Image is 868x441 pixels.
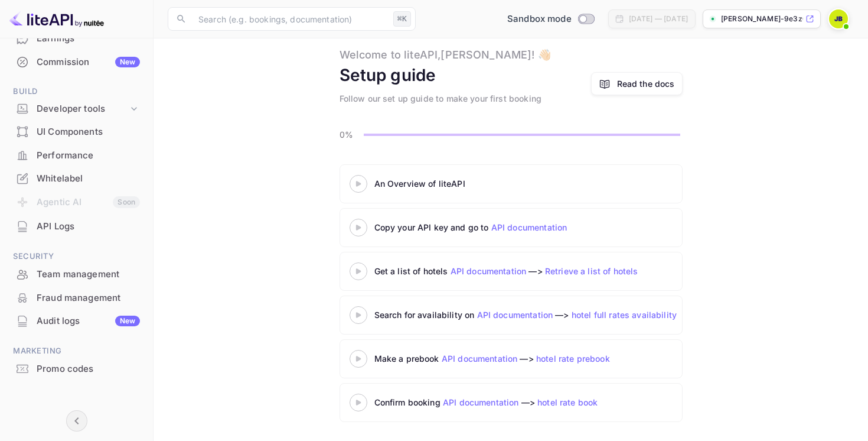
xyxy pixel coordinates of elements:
div: Whitelabel [7,167,146,190]
a: Whitelabel [7,167,146,189]
div: Promo codes [7,358,146,381]
a: Promo codes [7,358,146,380]
div: Performance [7,144,146,167]
img: LiteAPI logo [9,9,104,28]
div: Developer tools [37,102,128,116]
button: Collapse navigation [66,410,87,432]
div: Setup guide [340,63,436,87]
div: [DATE] — [DATE] [629,14,688,24]
a: Read the docs [591,72,683,95]
a: hotel full rates availability [572,310,677,320]
a: Read the docs [617,77,675,90]
p: 0% [340,128,360,141]
div: Copy your API key and go to [374,221,670,234]
p: [PERSON_NAME]-9e3z0.nuitee.... [721,14,803,24]
div: UI Components [37,125,140,139]
a: Team management [7,263,146,285]
a: API documentation [477,310,553,320]
div: Switch to Production mode [502,12,599,26]
a: UI Components [7,121,146,142]
div: New [115,57,140,67]
div: Fraud management [7,287,146,310]
div: Earnings [7,27,146,50]
a: hotel rate book [537,397,598,407]
div: Follow our set up guide to make your first booking [340,92,542,105]
a: API documentation [443,397,519,407]
div: Make a prebook —> [374,352,670,365]
input: Search (e.g. bookings, documentation) [191,7,389,31]
div: CommissionNew [7,51,146,74]
a: API documentation [491,222,567,232]
div: Fraud management [37,291,140,305]
span: Build [7,85,146,98]
div: Get a list of hotels —> [374,265,670,277]
div: ⌘K [393,11,411,27]
a: Audit logsNew [7,310,146,332]
div: Audit logs [37,314,140,328]
a: API documentation [451,266,527,276]
span: Marketing [7,345,146,358]
div: UI Components [7,121,146,144]
div: Audit logsNew [7,310,146,333]
a: CommissionNew [7,51,146,73]
div: Welcome to liteAPI, [PERSON_NAME] ! 👋🏻 [340,47,551,63]
span: Sandbox mode [507,12,572,26]
a: API Logs [7,215,146,237]
div: An Overview of liteAPI [374,177,670,190]
div: Performance [37,149,140,163]
div: New [115,316,140,326]
div: Commission [37,56,140,69]
div: Search for availability on —> [374,309,788,321]
div: Team management [7,263,146,286]
div: API Logs [7,215,146,238]
div: Confirm booking —> [374,396,670,408]
img: Jeff Bai [829,9,848,28]
a: hotel rate prebook [536,354,610,364]
div: Team management [37,268,140,281]
div: API Logs [37,220,140,234]
a: Fraud management [7,287,146,309]
a: API documentation [442,354,518,364]
span: Security [7,250,146,263]
div: Earnings [37,32,140,46]
a: Performance [7,144,146,166]
div: Promo codes [37,362,140,376]
a: Retrieve a list of hotels [545,266,638,276]
a: Earnings [7,27,146,49]
div: Whitelabel [37,172,140,186]
div: Developer tools [7,99,146,119]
